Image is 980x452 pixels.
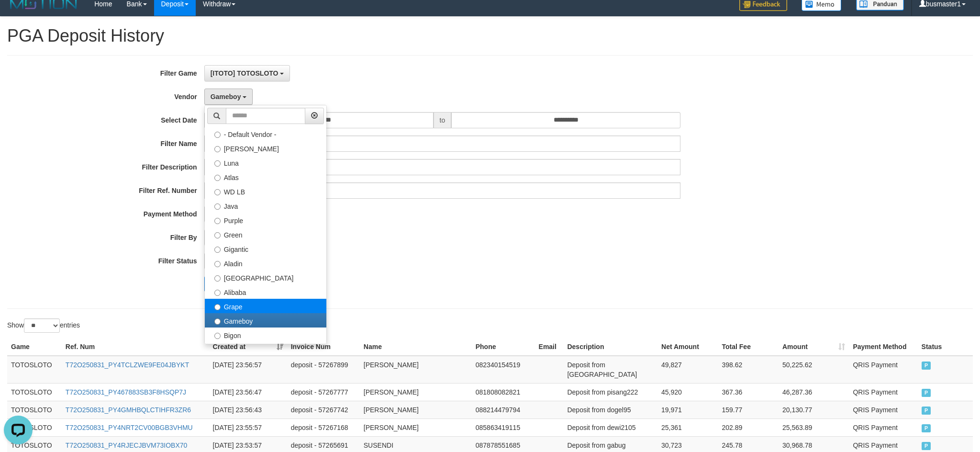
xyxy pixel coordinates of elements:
[214,232,221,238] input: Green
[205,284,326,299] label: Alibaba
[205,342,326,356] label: Allstar
[205,270,326,284] label: [GEOGRAPHIC_DATA]
[66,441,187,449] a: T72O250831_PY4RJECJBVM73IOBX70
[718,418,779,436] td: 202.89
[718,401,779,418] td: 159.77
[657,356,718,384] td: 49,827
[4,4,33,33] button: Open LiveChat chat widget
[922,389,931,397] span: PAID
[657,338,718,356] th: Net Amount
[434,112,452,128] span: to
[205,184,326,198] label: WD LB
[718,338,779,356] th: Total Fee
[7,383,62,401] td: TOTOSLOTO
[214,275,221,282] input: [GEOGRAPHIC_DATA]
[360,401,472,418] td: [PERSON_NAME]
[205,141,326,155] label: [PERSON_NAME]
[214,160,221,167] input: Luna
[472,338,535,356] th: Phone
[205,241,326,256] label: Gigantic
[472,383,535,401] td: 081808082821
[922,407,931,415] span: PAID
[779,401,849,418] td: 20,130.77
[214,304,221,310] input: Grape
[360,338,472,356] th: Name
[360,383,472,401] td: [PERSON_NAME]
[287,356,360,384] td: deposit - 57267899
[922,442,931,450] span: PAID
[209,383,287,401] td: [DATE] 23:56:47
[472,401,535,418] td: 088214479794
[563,401,657,418] td: Deposit from dogel95
[214,247,221,253] input: Gigantic
[66,406,191,414] a: T72O250831_PY4GMHBQLCTIHFR3ZR6
[211,93,241,101] span: Gameboy
[205,313,326,328] label: Gameboy
[7,26,973,45] h1: PGA Deposit History
[718,356,779,384] td: 398.62
[209,401,287,418] td: [DATE] 23:56:43
[214,261,221,267] input: Aladin
[535,338,564,356] th: Email
[205,169,326,184] label: Atlas
[205,213,326,227] label: Purple
[849,401,917,418] td: QRIS Payment
[205,198,326,213] label: Java
[779,418,849,436] td: 25,563.89
[922,362,931,370] span: PAID
[287,418,360,436] td: deposit - 57267168
[849,356,917,384] td: QRIS Payment
[287,338,360,356] th: Invoice Num
[214,290,221,296] input: Alibaba
[718,383,779,401] td: 367.36
[66,424,193,431] a: T72O250831_PY4NRT2CV00BGB3VHMU
[7,318,80,333] label: Show entries
[205,256,326,270] label: Aladin
[922,424,931,432] span: PAID
[7,338,62,356] th: Game
[7,401,62,418] td: TOTOSLOTO
[849,418,917,436] td: QRIS Payment
[918,338,973,356] th: Status
[214,146,221,152] input: [PERSON_NAME]
[66,361,189,369] a: T72O250831_PY4TCLZWE9FE04JBYKT
[214,218,221,224] input: Purple
[563,383,657,401] td: Deposit from pisang222
[563,338,657,356] th: Description
[205,227,326,241] label: Green
[563,418,657,436] td: Deposit from dewi2105
[204,65,290,81] button: [ITOTO] TOTOSLOTO
[66,388,186,396] a: T72O250831_PY467883SB3F8HSQP7J
[779,356,849,384] td: 50,225.62
[24,318,60,333] select: Showentries
[205,299,326,313] label: Grape
[287,383,360,401] td: deposit - 57267777
[205,155,326,169] label: Luna
[209,338,287,356] th: Created at: activate to sort column ascending
[209,418,287,436] td: [DATE] 23:55:57
[360,418,472,436] td: [PERSON_NAME]
[7,356,62,384] td: TOTOSLOTO
[214,318,221,325] input: Gameboy
[360,356,472,384] td: [PERSON_NAME]
[287,401,360,418] td: deposit - 57267742
[657,418,718,436] td: 25,361
[563,356,657,384] td: Deposit from [GEOGRAPHIC_DATA]
[209,356,287,384] td: [DATE] 23:56:57
[214,175,221,181] input: Atlas
[62,338,209,356] th: Ref. Num
[211,69,278,77] span: [ITOTO] TOTOSLOTO
[849,338,917,356] th: Payment Method
[214,333,221,339] input: Bigon
[214,203,221,210] input: Java
[204,89,253,105] button: Gameboy
[205,328,326,342] label: Bigon
[214,132,221,138] input: - Default Vendor -
[657,401,718,418] td: 19,971
[779,383,849,401] td: 46,287.36
[214,189,221,195] input: WD LB
[472,356,535,384] td: 082340154519
[657,383,718,401] td: 45,920
[472,418,535,436] td: 085863419115
[849,383,917,401] td: QRIS Payment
